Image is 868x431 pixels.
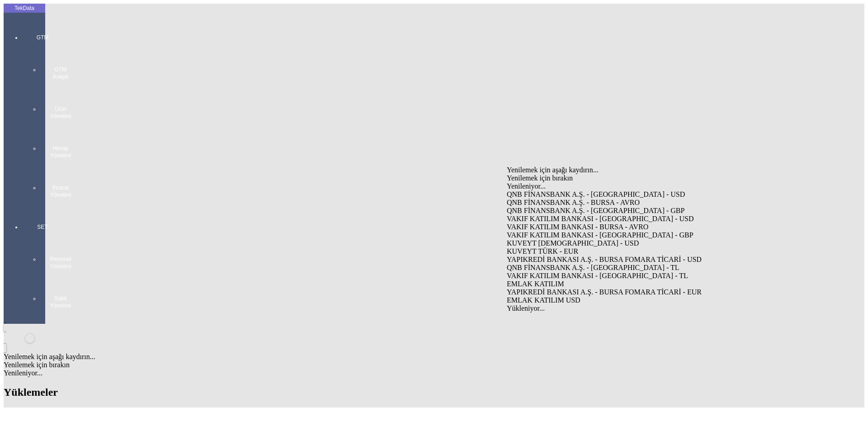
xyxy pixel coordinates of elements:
div: QNB FİNANSBANK A.Ş. - [GEOGRAPHIC_DATA] - USD [507,190,852,199]
div: KUVEYT TÜRK - EUR [507,247,852,256]
span: GTM Kokpit [47,66,74,81]
span: Sabit Yönetimi [47,295,74,309]
h2: Yüklemeler [4,386,864,398]
div: EMLAK KATILIM USD [507,296,852,304]
span: GTM [29,34,56,41]
span: Hesap Yönetimi [47,145,74,159]
span: Personel Yönetimi [47,256,74,270]
div: Yenilemek için bırakın [4,361,864,369]
div: QNB FİNANSBANK A.Ş. - [GEOGRAPHIC_DATA] - GBP [507,207,852,215]
div: Yenileniyor... [4,369,864,377]
div: QNB FİNANSBANK A.Ş. - BURSA - AVRO [507,199,852,207]
span: Ürün Yönetimi [47,105,74,120]
div: VAKIF KATILIM BANKASI - [GEOGRAPHIC_DATA] - TL [507,272,852,280]
div: TekData [4,5,45,12]
div: Yükleniyor... [507,304,852,313]
div: EMLAK KATILIM [507,280,852,288]
div: QNB FİNANSBANK A.Ş. - [GEOGRAPHIC_DATA] - TL [507,264,852,272]
div: Yenileniyor... [507,182,852,190]
span: SET [29,223,56,231]
div: YAPIKREDİ BANKASI A.Ş. - BURSA FOMARA TİCARİ - USD [507,256,852,264]
span: İhracat Yönetimi [47,184,74,199]
div: VAKIF KATILIM BANKASI - [GEOGRAPHIC_DATA] - GBP [507,231,852,239]
div: Yenilemek için bırakın [507,174,852,182]
div: Yenilemek için aşağı kaydırın... [4,353,864,361]
div: Yenilemek için aşağı kaydırın... [507,166,852,174]
div: KUVEYT [DEMOGRAPHIC_DATA] - USD [507,239,852,247]
div: VAKIF KATILIM BANKASI - BURSA - AVRO [507,223,852,231]
div: YAPIKREDİ BANKASI A.Ş. - BURSA FOMARA TİCARİ - EUR [507,288,852,296]
div: VAKIF KATILIM BANKASI - [GEOGRAPHIC_DATA] - USD [507,215,852,223]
